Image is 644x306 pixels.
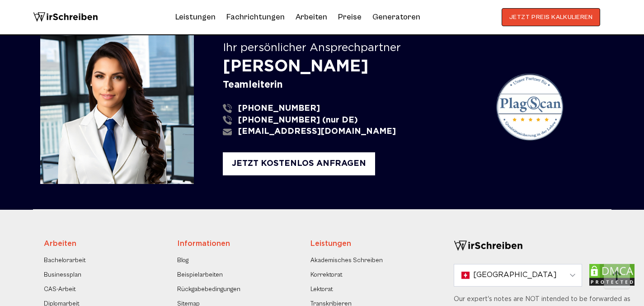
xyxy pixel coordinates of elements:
[223,42,487,55] div: Ihr persönlicher Ansprechpartner
[603,263,630,290] img: button top
[226,10,285,24] a: Fachrichtungen
[296,10,327,24] a: Arbeiten
[589,264,635,286] img: dmca
[223,104,232,113] img: phone
[338,12,362,22] a: Preise
[238,116,358,125] span: [PHONE_NUMBER] (nur DE)
[223,80,487,90] div: Teamleiterin
[44,255,86,266] a: Bachelorarbeit
[310,239,436,250] div: Leistungen
[223,152,375,175] div: JETZT KOSTENLOS ANFRAGEN
[223,116,478,125] a: [PHONE_NUMBER] (nur DE)
[33,8,98,26] img: logo wirschreiben
[310,284,333,295] a: Lektorat
[223,127,478,137] a: [EMAIL_ADDRESS][DOMAIN_NAME]
[223,116,232,125] img: phone
[310,255,383,266] a: Akademisches Schreiben
[223,127,232,137] img: email
[44,284,76,295] a: CAS-Arbeit
[473,270,557,281] span: [GEOGRAPHIC_DATA]
[44,269,81,280] a: Businessplan
[238,104,320,113] span: [PHONE_NUMBER]
[177,269,223,280] a: Beispielarbeiten
[223,58,487,76] div: [PERSON_NAME]
[223,104,478,113] a: [PHONE_NUMBER]
[177,255,188,266] a: Blog
[175,10,216,24] a: Leistungen
[40,30,194,184] img: Mathilda Sussman
[177,239,302,250] div: Informationen
[238,127,396,137] span: [EMAIL_ADDRESS][DOMAIN_NAME]
[372,10,420,24] a: Generatoren
[310,269,343,280] a: Korrektorat
[454,239,523,253] img: logo-footer
[44,239,169,250] div: Arbeiten
[496,73,564,141] img: plagScan
[502,8,601,26] button: JETZT PREIS KALKULIEREN
[177,284,240,295] a: Rückgabebedingungen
